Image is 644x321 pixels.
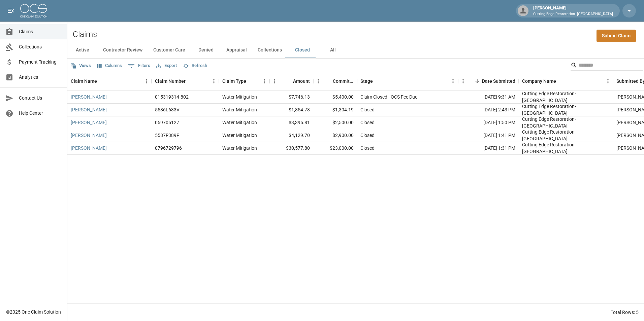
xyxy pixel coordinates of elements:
[252,42,287,58] button: Collections
[360,94,417,100] div: Claim Closed - OCS Fee Due
[522,72,556,91] div: Company Name
[522,90,610,104] div: Cutting Edge Restoration- San Diego
[155,106,180,113] div: 5586L633V
[71,119,107,126] a: [PERSON_NAME]
[597,30,636,42] a: Submit Claim
[155,94,189,100] div: 015319314-802
[269,129,313,142] div: $4,129.70
[360,72,373,91] div: Stage
[259,76,269,86] button: Menu
[313,104,357,116] div: $1,304.19
[458,91,519,104] div: [DATE] 9:31 AM
[313,91,357,104] div: $5,400.00
[148,42,191,58] button: Customer Care
[360,145,375,151] div: Closed
[67,72,152,91] div: Claim Name
[222,72,246,91] div: Claim Type
[556,76,566,86] button: Sort
[6,309,61,315] div: © 2025 One Claim Solution
[603,76,613,86] button: Menu
[323,76,333,86] button: Sort
[221,42,252,58] button: Appraisal
[458,129,519,142] div: [DATE] 1:41 PM
[287,42,318,58] button: Closed
[522,129,610,142] div: Cutting Edge Restoration- San Diego
[181,61,209,71] button: Refresh
[155,61,179,71] button: Export
[458,116,519,129] div: [DATE] 1:50 PM
[141,76,152,86] button: Menu
[155,72,186,91] div: Claim Number
[458,76,468,86] button: Menu
[313,72,357,91] div: Committed Amount
[19,28,62,35] span: Claims
[126,61,152,71] button: Show filters
[222,94,257,100] div: Water Mitigation
[98,42,148,58] button: Contractor Review
[448,76,458,86] button: Menu
[357,72,458,91] div: Stage
[482,72,515,91] div: Date Submitted
[19,110,62,117] span: Help Center
[222,132,257,139] div: Water Mitigation
[155,132,179,139] div: 5587F389F
[313,142,357,155] div: $23,000.00
[155,119,179,126] div: 059705127
[219,72,269,91] div: Claim Type
[71,94,107,100] a: [PERSON_NAME]
[67,42,644,58] div: dynamic tabs
[222,106,257,113] div: Water Mitigation
[209,76,219,86] button: Menu
[473,76,482,86] button: Sort
[313,116,357,129] div: $2,500.00
[19,59,62,66] span: Payment Tracking
[293,72,310,91] div: Amount
[246,76,256,86] button: Sort
[71,132,107,139] a: [PERSON_NAME]
[4,4,18,17] button: open drawer
[269,142,313,155] div: $30,577.80
[284,76,293,86] button: Sort
[222,145,257,151] div: Water Mitigation
[360,132,375,139] div: Closed
[269,104,313,116] div: $1,854.73
[333,72,354,91] div: Committed Amount
[19,95,62,102] span: Contact Us
[360,119,375,126] div: Closed
[20,4,47,17] img: ocs-logo-white-transparent.png
[522,141,610,155] div: Cutting Edge Restoration- San Diego
[313,129,357,142] div: $2,900.00
[269,116,313,129] div: $3,395.81
[97,76,106,86] button: Sort
[222,119,257,126] div: Water Mitigation
[522,103,610,116] div: Cutting Edge Restoration- San Diego
[155,145,182,151] div: 0796729796
[71,106,107,113] a: [PERSON_NAME]
[522,116,610,129] div: Cutting Edge Restoration- San Diego
[95,61,124,71] button: Select columns
[69,61,93,71] button: Views
[360,106,375,113] div: Closed
[269,72,313,91] div: Amount
[519,72,613,91] div: Company Name
[67,42,98,58] button: Active
[19,74,62,81] span: Analytics
[71,145,107,151] a: [PERSON_NAME]
[313,76,323,86] button: Menu
[530,5,616,17] div: [PERSON_NAME]
[458,104,519,116] div: [DATE] 2:43 PM
[373,76,382,86] button: Sort
[152,72,219,91] div: Claim Number
[458,142,519,155] div: [DATE] 1:31 PM
[318,42,348,58] button: All
[458,72,519,91] div: Date Submitted
[611,309,639,316] div: Total Rows: 5
[269,76,280,86] button: Menu
[19,43,62,50] span: Collections
[269,91,313,104] div: $7,746.13
[533,11,613,17] p: Cutting Edge Restoration- [GEOGRAPHIC_DATA]
[73,30,97,39] h2: Claims
[191,42,221,58] button: Denied
[71,72,97,91] div: Claim Name
[186,76,195,86] button: Sort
